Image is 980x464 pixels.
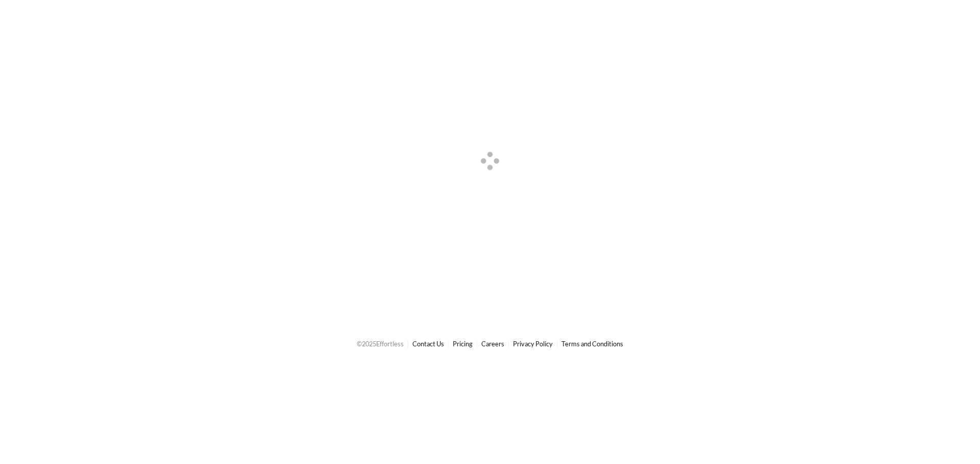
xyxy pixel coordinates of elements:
[453,340,473,348] a: Pricing
[412,340,444,348] a: Contact Us
[513,340,553,348] a: Privacy Policy
[561,340,623,348] a: Terms and Conditions
[357,340,404,348] span: © 2025 Effortless
[481,340,504,348] a: Careers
